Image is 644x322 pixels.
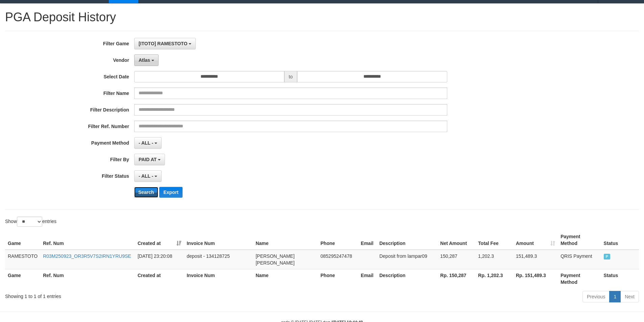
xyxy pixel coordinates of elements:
[135,230,184,250] th: Created at: activate to sort column ascending
[601,269,639,288] th: Status
[253,230,318,250] th: Name
[135,250,184,269] td: [DATE] 23:20:08
[475,269,513,288] th: Rp. 1,202.3
[5,10,639,24] h1: PGA Deposit History
[253,250,318,269] td: [PERSON_NAME] [PERSON_NAME]
[139,157,157,162] span: PAID AT
[318,230,358,250] th: Phone
[558,269,601,288] th: Payment Method
[475,250,513,269] td: 1,202.3
[377,269,437,288] th: Description
[139,57,150,63] span: Atlas
[513,250,558,269] td: 151,489.3
[134,54,159,66] button: Atlas
[284,71,297,82] span: to
[513,269,558,288] th: Rp. 151,489.3
[139,41,187,46] span: [ITOTO] RAMESTOTO
[184,269,253,288] th: Invoice Num
[513,230,558,250] th: Amount: activate to sort column ascending
[620,291,639,302] a: Next
[358,230,377,250] th: Email
[253,269,318,288] th: Name
[437,250,475,269] td: 150,287
[558,250,601,269] td: QRIS Payment
[437,269,475,288] th: Rp. 150,287
[358,269,377,288] th: Email
[5,290,263,300] div: Showing 1 to 1 of 1 entries
[604,254,611,259] span: PAID
[139,140,153,146] span: - ALL -
[139,173,153,179] span: - ALL -
[184,250,253,269] td: deposit - 134128725
[437,230,475,250] th: Net Amount
[318,269,358,288] th: Phone
[134,154,165,165] button: PAID AT
[377,250,437,269] td: Deposit from lampar09
[184,230,253,250] th: Invoice Num
[582,291,610,302] a: Previous
[159,187,182,198] button: Export
[134,137,162,149] button: - ALL -
[377,230,437,250] th: Description
[134,38,196,49] button: [ITOTO] RAMESTOTO
[601,230,639,250] th: Status
[318,250,358,269] td: 085295247478
[135,269,184,288] th: Created at
[134,187,158,198] button: Search
[134,170,162,182] button: - ALL -
[609,291,621,302] a: 1
[475,230,513,250] th: Total Fee
[558,230,601,250] th: Payment Method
